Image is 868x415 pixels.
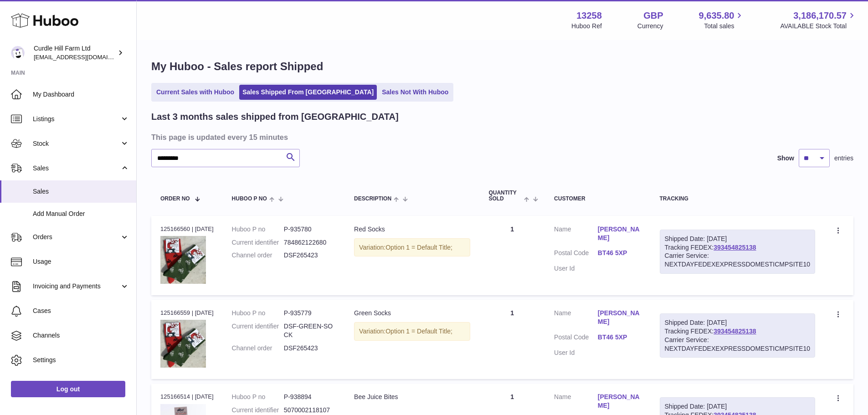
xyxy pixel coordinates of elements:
[660,230,815,274] div: Tracking FEDEX:
[151,132,851,142] h3: This page is updated every 15 minutes
[780,22,857,31] span: AVAILABLE Stock Total
[777,154,794,163] label: Show
[354,238,470,257] div: Variation:
[33,282,120,291] span: Invoicing and Payments
[488,190,521,202] span: Quantity Sold
[637,22,663,31] div: Currency
[793,10,847,22] span: 3,186,170.57
[284,393,336,401] dd: P-938894
[714,244,756,251] a: 393454825138
[385,244,452,251] span: Option 1 = Default Title;
[151,59,853,74] h1: My Huboo - Sales report Shipped
[232,251,284,260] dt: Channel order
[160,225,214,233] div: 125166560 | [DATE]
[576,10,602,22] strong: 13258
[34,44,116,61] div: Curdle Hill Farm Ltd
[554,348,598,357] dt: User Id
[153,85,237,100] a: Current Sales with Huboo
[665,251,810,269] div: Carrier Service: NEXTDAYFEDEXEXPRESSDOMESTICMPSITE10
[598,333,642,342] a: BT46 5XP
[354,196,391,202] span: Description
[160,236,206,284] img: 132581705942081.jpg
[598,225,642,242] a: [PERSON_NAME]
[232,322,284,339] dt: Current identifier
[160,320,206,368] img: 132581705942114.jpg
[232,309,284,318] dt: Huboo P no
[284,344,336,353] dd: DSF265423
[11,381,125,397] a: Log out
[598,249,642,257] a: BT46 5XP
[643,10,663,22] strong: GBP
[232,393,284,401] dt: Huboo P no
[554,264,598,273] dt: User Id
[284,251,336,260] dd: DSF265423
[704,22,745,31] span: Total sales
[554,196,641,202] div: Customer
[554,393,598,412] dt: Name
[379,85,452,100] a: Sales Not With Huboo
[33,90,129,99] span: My Dashboard
[354,393,470,401] div: Bee Juice Bites
[479,300,545,379] td: 1
[598,309,642,326] a: [PERSON_NAME]
[232,406,284,415] dt: Current identifier
[699,10,734,22] span: 9,635.80
[232,238,284,247] dt: Current identifier
[354,322,470,341] div: Variation:
[33,139,120,148] span: Stock
[284,238,336,247] dd: 784862122680
[284,225,336,234] dd: P-935780
[33,307,129,315] span: Cases
[354,225,470,234] div: Red Socks
[33,331,129,340] span: Channels
[598,393,642,410] a: [PERSON_NAME]
[554,249,598,260] dt: Postal Code
[780,10,857,31] a: 3,186,170.57 AVAILABLE Stock Total
[33,233,120,241] span: Orders
[660,313,815,358] div: Tracking FEDEX:
[699,10,745,31] a: 9,635.80 Total sales
[160,309,214,317] div: 125166559 | [DATE]
[11,46,25,60] img: internalAdmin-13258@internal.huboo.com
[33,164,120,173] span: Sales
[385,328,452,335] span: Option 1 = Default Title;
[239,85,377,100] a: Sales Shipped From [GEOGRAPHIC_DATA]
[714,328,756,335] a: 393454825138
[33,257,129,266] span: Usage
[479,216,545,295] td: 1
[33,115,120,123] span: Listings
[665,235,810,243] div: Shipped Date: [DATE]
[232,196,267,202] span: Huboo P no
[151,111,399,123] h2: Last 3 months sales shipped from [GEOGRAPHIC_DATA]
[284,309,336,318] dd: P-935779
[160,393,214,401] div: 125166514 | [DATE]
[232,344,284,353] dt: Channel order
[834,154,853,163] span: entries
[354,309,470,318] div: Green Socks
[232,225,284,234] dt: Huboo P no
[33,356,129,364] span: Settings
[160,196,190,202] span: Order No
[33,187,129,196] span: Sales
[284,322,336,339] dd: DSF-GREEN-SOCK
[34,53,134,61] span: [EMAIL_ADDRESS][DOMAIN_NAME]
[665,402,810,411] div: Shipped Date: [DATE]
[665,336,810,353] div: Carrier Service: NEXTDAYFEDEXEXPRESSDOMESTICMPSITE10
[33,210,129,218] span: Add Manual Order
[554,333,598,344] dt: Postal Code
[554,309,598,328] dt: Name
[554,225,598,245] dt: Name
[660,196,815,202] div: Tracking
[665,318,810,327] div: Shipped Date: [DATE]
[284,406,336,415] dd: 5070002118107
[571,22,602,31] div: Huboo Ref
